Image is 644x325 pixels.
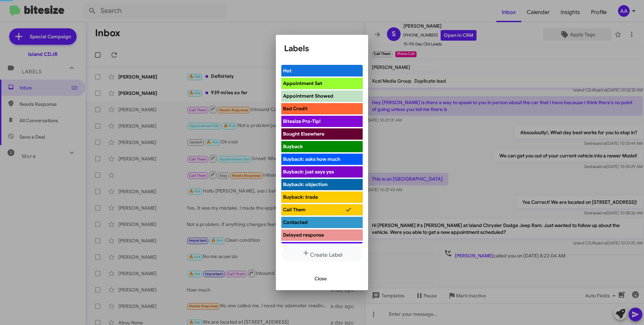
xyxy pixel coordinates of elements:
[283,105,308,112] span: Bad Credit
[283,68,292,74] span: Hot
[283,80,322,86] span: Appointment Set
[309,272,332,285] button: Close
[283,194,318,200] span: Buyback: trade
[283,169,334,175] span: Buyback: just says yes
[283,207,306,213] span: Call Them
[283,131,324,137] span: Bought Elsewhere
[283,219,308,225] span: Contacted
[283,93,333,99] span: Appointment Showed
[283,156,340,162] span: Buyback: asks how much
[283,143,303,150] span: Buyback
[284,43,360,54] h1: Labels
[281,246,363,262] button: Create Label
[314,272,327,285] span: Close
[283,118,321,124] span: Bitesize Pro-Tip!
[283,232,324,238] span: Delayed response
[283,181,327,187] span: Buyback: objection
